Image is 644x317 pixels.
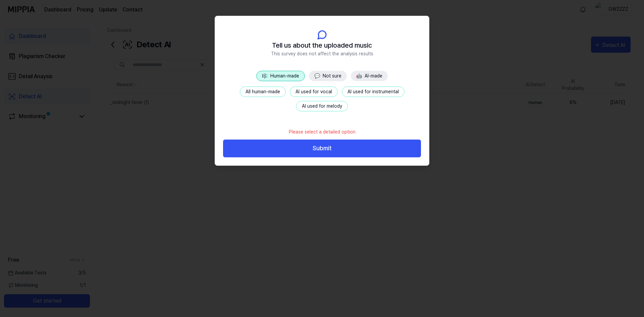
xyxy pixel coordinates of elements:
[296,101,348,111] button: AI used for melody
[256,71,305,81] button: 🎼Human-made
[272,40,372,50] span: Tell us about the uploaded music
[356,73,362,78] span: 🤖
[309,71,347,81] button: 💬Not sure
[271,50,373,57] span: This survey does not affect the analysis results
[223,140,421,157] button: Submit
[314,73,320,78] span: 💬
[285,124,360,140] div: Please select a detailed option
[351,71,388,81] button: 🤖AI-made
[240,87,286,97] button: All human-made
[290,87,338,97] button: AI used for vocal
[342,87,405,97] button: AI used for instrumental
[262,73,268,78] span: 🎼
